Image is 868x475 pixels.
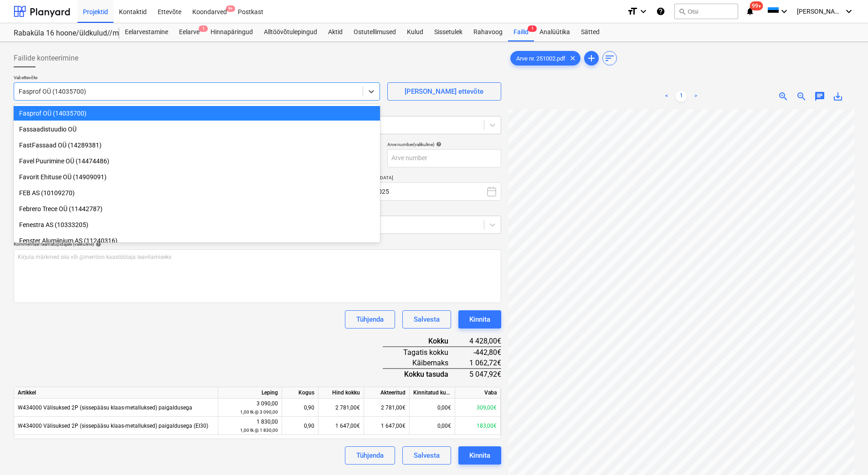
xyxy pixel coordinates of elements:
div: Kommentaar raamatupidajale (valikuline) [14,241,501,247]
span: save_alt [832,91,843,102]
div: [PERSON_NAME] ettevõte [405,86,483,97]
button: oktoober 2025 [344,182,501,201]
div: 1 647,00€ [364,417,410,435]
span: 1 [528,25,537,32]
div: Salvesta [414,450,440,461]
span: W434000 Välisuksed 2P (sissepääsu klaas-metalluksed) paigaldusega [18,404,192,411]
button: Tühjenda [345,446,395,465]
div: Käibemaks [383,358,463,369]
button: [PERSON_NAME] ettevõte [387,82,501,101]
div: 0,90 [282,399,318,417]
span: clear [567,53,578,64]
div: 2 781,00€ [364,399,410,417]
i: Abikeskus [656,6,665,17]
div: 4 428,00€ [463,336,501,347]
input: Arve number [387,149,501,167]
div: Fassaadistuudio OÜ [14,122,380,136]
a: Previous page [661,91,672,102]
div: Arve number (valikuline) [387,141,501,147]
div: Febrero Trece OÜ (11442787) [14,202,380,216]
a: Aktid [323,23,348,41]
div: Fasprof OÜ (14035700) [14,106,380,121]
div: FEB AS (10109270) [14,186,380,200]
div: 3 090,00 [222,399,278,416]
span: chat [814,91,825,102]
div: 5 047,92€ [463,369,501,379]
div: Kokku tasuda [383,369,463,379]
div: 2 781,00€ [318,399,364,417]
span: 9+ [226,5,235,12]
div: Fenster Alumiinium AS (11240316) [14,233,380,248]
span: zoom_out [796,91,807,102]
span: help [94,242,101,247]
div: 0,00€ [410,399,455,417]
span: 99+ [750,1,763,10]
div: Kinnita [469,313,490,325]
div: Arve nr. 251002.pdf [510,51,580,66]
span: 1 [199,25,208,32]
div: Kogus [282,387,318,399]
div: -442,80€ [463,347,501,358]
div: Tühjenda [356,313,384,325]
a: Hinnapäringud [205,23,258,41]
div: 0,00€ [410,417,455,435]
small: 1,00 tk @ 3 090,00 [240,409,278,414]
div: Sissetulek [429,23,468,41]
span: Failide konteerimine [14,53,78,64]
div: 183,00€ [455,417,501,435]
span: help [434,141,442,147]
i: keyboard_arrow_down [779,6,790,17]
i: notifications [745,6,755,17]
div: Fenestra AS (10333205) [14,217,380,232]
a: Ostutellimused [348,23,401,41]
span: add [586,53,597,64]
button: Tühjenda [345,310,395,328]
div: Rahavoog [468,23,508,41]
div: Rabaküla 16 hoone/üldkulud//maatööd (2101952//2101953) [14,29,108,38]
button: Salvesta [402,446,451,465]
a: Analüütika [534,23,575,41]
div: 1 830,00 [222,418,278,435]
span: W434000 Välisuksed 2P (sissepääsu klaas-metalluksed) paigaldusega (EI30) [18,423,208,429]
span: sort [604,53,615,64]
a: Kulud [401,23,429,41]
div: Salvesta [414,313,440,325]
div: Vaba [455,387,501,399]
div: 309,00€ [455,399,501,417]
div: Akteeritud [364,387,410,399]
div: Artikkel [14,387,218,399]
span: [PERSON_NAME] [797,8,842,15]
div: Kinnitatud kulud [410,387,455,399]
div: Hind kokku [318,387,364,399]
a: Eelarvestamine [119,23,174,41]
div: FastFassaad OÜ (14289381) [14,138,380,152]
a: Sätted [575,23,605,41]
i: keyboard_arrow_down [843,6,854,17]
div: Favel Puurimine OÜ (14474486) [14,154,380,168]
a: Next page [690,91,701,102]
div: Leping [218,387,282,399]
div: Chat Widget [822,431,868,475]
button: Kinnita [458,446,501,465]
div: Failid [508,23,534,41]
i: keyboard_arrow_down [638,6,649,17]
button: Salvesta [402,310,451,328]
div: Tagatis kokku [383,347,463,358]
span: search [678,8,686,15]
div: Alltöövõtulepingud [258,23,323,41]
a: Page 1 is your current page [676,91,687,102]
div: Kinnita [469,450,490,461]
span: Arve nr. 251002.pdf [511,55,571,62]
p: [DEMOGRAPHIC_DATA] [344,175,501,182]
